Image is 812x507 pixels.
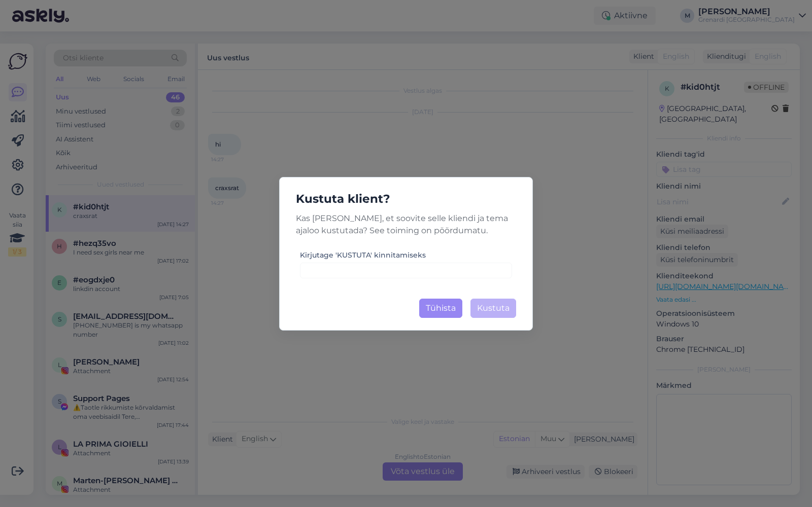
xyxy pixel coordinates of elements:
[288,190,524,208] h5: Kustuta klient?
[288,212,524,237] p: Kas [PERSON_NAME], et soovite selle kliendi ja tema ajaloo kustutada? See toiming on pöördumatu.
[300,250,426,261] label: Kirjutage 'KUSTUTA' kinnitamiseks
[419,299,462,318] button: Tühista
[470,299,516,318] button: Kustuta
[477,303,510,313] span: Kustuta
